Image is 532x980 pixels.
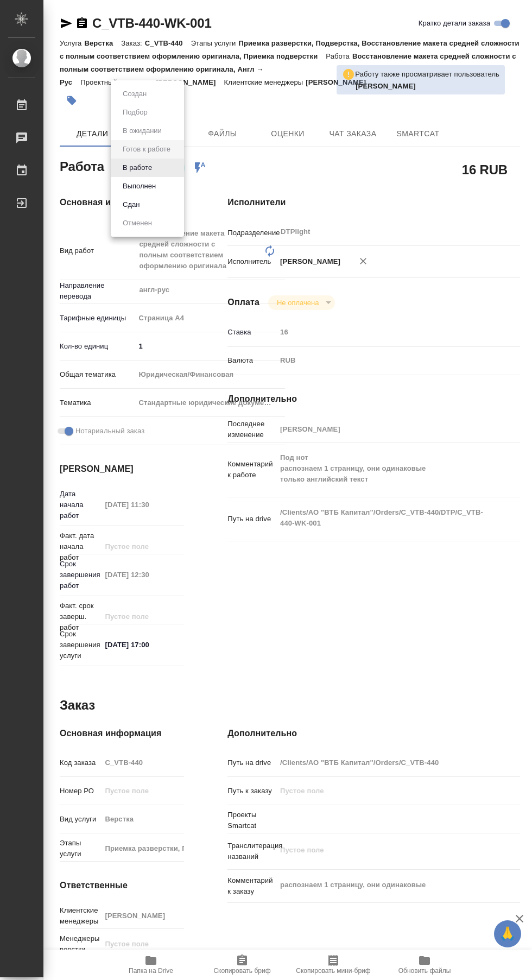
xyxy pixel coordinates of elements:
[119,180,159,192] button: Выполнен
[119,162,155,174] button: В работе
[119,217,155,229] button: Отменен
[119,88,150,100] button: Создан
[119,143,174,155] button: Готов к работе
[119,125,165,137] button: В ожидании
[119,106,151,118] button: Подбор
[119,199,143,211] button: Сдан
